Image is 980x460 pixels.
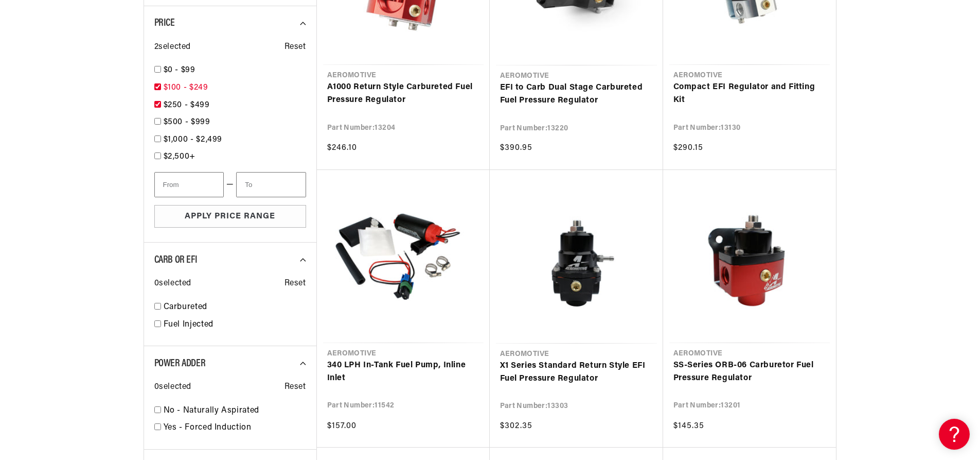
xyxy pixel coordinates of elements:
[164,318,306,332] a: Fuel Injected
[500,360,653,386] a: X1 Series Standard Return Style EFI Fuel Pressure Regulator
[327,359,479,385] a: 340 LPH In-Tank Fuel Pump, Inline Inlet
[154,359,206,369] span: Power Adder
[327,81,479,107] a: A1000 Return Style Carbureted Fuel Pressure Regulator
[164,83,208,92] span: $100 - $249
[154,172,224,197] input: From
[164,421,306,435] a: Yes - Forced Induction
[164,135,223,144] span: $1,000 - $2,499
[154,205,306,228] button: Apply Price Range
[284,381,306,394] span: Reset
[164,301,306,314] a: Carbureted
[164,118,210,126] span: $500 - $999
[154,18,175,28] span: Price
[164,101,210,109] span: $250 - $499
[673,359,826,385] a: SS-Series ORB-06 Carburetor Fuel Pressure Regulator
[154,277,191,291] span: 0 selected
[673,81,826,107] a: Compact EFI Regulator and Fitting Kit
[164,66,195,74] span: $0 - $99
[154,41,191,54] span: 2 selected
[236,172,306,197] input: To
[164,152,195,161] span: $2,500+
[284,277,306,291] span: Reset
[164,404,306,418] a: No - Naturally Aspirated
[284,41,306,54] span: Reset
[154,255,198,265] span: CARB or EFI
[226,178,234,192] span: —
[154,381,191,394] span: 0 selected
[500,81,653,108] a: EFI to Carb Dual Stage Carbureted Fuel Pressure Regulator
